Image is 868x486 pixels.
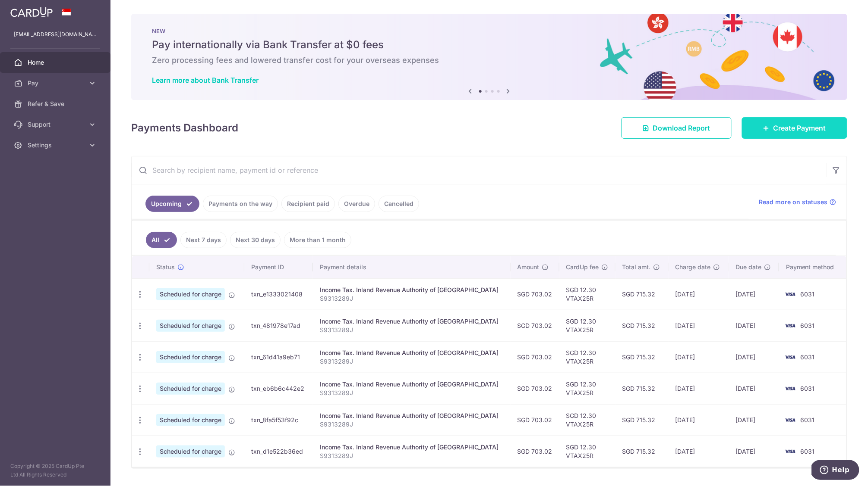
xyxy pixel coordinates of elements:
th: Payment ID [244,256,313,278]
a: Payments on the way [203,196,278,212]
a: Next 30 days [230,232,281,248]
div: Income Tax. Inland Revenue Authority of [GEOGRAPHIC_DATA] [320,349,503,357]
h4: Payments Dashboard [131,120,238,136]
td: SGD 715.32 [615,373,669,404]
a: More than 1 month [284,232,351,248]
span: Help [20,6,38,14]
a: Overdue [338,196,375,212]
span: Refer & Save [28,100,85,108]
td: txn_eb6b6c442e2 [244,373,313,404]
div: Income Tax. Inland Revenue Authority of [GEOGRAPHIC_DATA] [320,411,503,420]
span: Home [28,58,85,67]
th: Payment method [779,256,846,278]
img: Bank Card [782,352,799,362]
img: Bank Card [782,383,799,394]
td: SGD 703.02 [511,404,559,436]
a: Cancelled [379,196,419,212]
a: Upcoming [145,196,199,212]
p: [EMAIL_ADDRESS][DOMAIN_NAME] [14,30,97,39]
span: Support [28,120,85,129]
td: txn_e1333021408 [244,278,313,310]
span: 6031 [801,322,815,329]
p: S9313289J [320,452,503,460]
span: Amount [518,263,540,271]
input: Search by recipient name, payment id or reference [132,156,826,184]
td: [DATE] [729,436,779,467]
td: SGD 715.32 [615,436,669,467]
td: [DATE] [729,341,779,373]
td: SGD 12.30 VTAX25R [559,436,615,467]
span: Scheduled for charge [156,288,225,300]
th: Payment details [313,256,510,278]
td: [DATE] [729,404,779,436]
span: Create Payment [773,123,826,133]
p: S9313289J [320,357,503,366]
img: Bank Card [782,321,799,331]
div: Income Tax. Inland Revenue Authority of [GEOGRAPHIC_DATA] [320,443,503,452]
span: Settings [28,141,85,150]
td: SGD 703.02 [511,341,559,373]
span: Charge date [675,263,711,271]
td: SGD 12.30 VTAX25R [559,310,615,341]
span: Download Report [653,123,710,133]
span: 6031 [801,385,815,392]
td: SGD 12.30 VTAX25R [559,341,615,373]
td: SGD 703.02 [511,310,559,341]
td: [DATE] [669,436,729,467]
td: SGD 12.30 VTAX25R [559,373,615,404]
td: SGD 715.32 [615,310,669,341]
td: [DATE] [669,341,729,373]
img: Bank Card [782,446,799,457]
a: All [146,232,177,248]
span: Status [156,263,175,271]
td: [DATE] [669,373,729,404]
span: CardUp fee [566,263,599,271]
td: [DATE] [729,310,779,341]
td: [DATE] [729,278,779,310]
p: S9313289J [320,420,503,429]
a: Next 7 days [180,232,227,248]
td: SGD 12.30 VTAX25R [559,404,615,436]
span: 6031 [801,290,815,298]
span: Read more on statuses [759,198,828,206]
a: Create Payment [742,117,847,139]
img: Bank transfer banner [131,14,847,100]
p: S9313289J [320,326,503,334]
span: 6031 [801,416,815,424]
h5: Pay internationally via Bank Transfer at $0 fees [152,38,827,52]
td: SGD 703.02 [511,278,559,310]
td: [DATE] [669,278,729,310]
a: Read more on statuses [759,198,836,206]
span: Scheduled for charge [156,383,225,395]
span: Scheduled for charge [156,445,225,458]
span: Scheduled for charge [156,351,225,363]
td: SGD 703.02 [511,436,559,467]
td: txn_61d41a9eb71 [244,341,313,373]
td: [DATE] [669,404,729,436]
td: SGD 715.32 [615,278,669,310]
td: txn_8fa5f53f92c [244,404,313,436]
td: txn_481978e17ad [244,310,313,341]
span: Total amt. [622,263,651,271]
iframe: Opens a widget where you can find more information [812,460,859,482]
a: Learn more about Bank Transfer [152,76,259,84]
td: [DATE] [669,310,729,341]
span: Due date [735,263,761,271]
span: Scheduled for charge [156,414,225,426]
span: 6031 [801,448,815,455]
td: SGD 12.30 VTAX25R [559,278,615,310]
td: SGD 715.32 [615,404,669,436]
p: S9313289J [320,389,503,397]
img: CardUp [10,7,53,17]
h6: Zero processing fees and lowered transfer cost for your overseas expenses [152,55,827,65]
p: NEW [152,28,827,34]
div: Income Tax. Inland Revenue Authority of [GEOGRAPHIC_DATA] [320,317,503,326]
td: SGD 715.32 [615,341,669,373]
td: SGD 703.02 [511,373,559,404]
div: Income Tax. Inland Revenue Authority of [GEOGRAPHIC_DATA] [320,380,503,389]
span: Scheduled for charge [156,320,225,332]
a: Download Report [622,117,732,139]
p: S9313289J [320,294,503,303]
span: Pay [28,79,85,87]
